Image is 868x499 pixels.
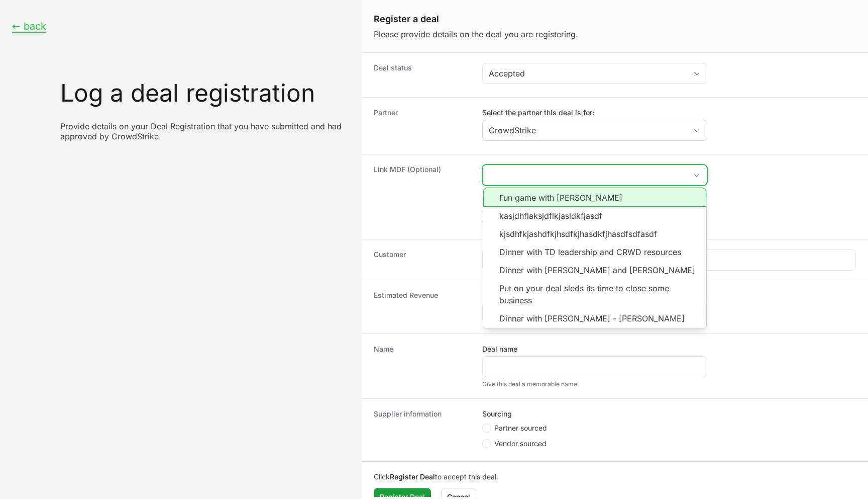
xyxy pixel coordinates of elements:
[483,63,707,84] button: Accepted
[482,108,707,118] label: Select the partner this deal is for:
[374,249,470,270] dt: Customer
[374,164,470,229] dt: Link MDF (Optional)
[482,409,512,419] legend: Sourcing
[390,472,435,481] b: Register Deal
[374,108,470,144] dt: Partner
[494,423,547,433] span: Partner sourced
[374,344,470,388] dt: Name
[374,28,856,40] p: Please provide details on the deal you are registering.
[687,165,707,185] div: Close
[374,409,470,451] dt: Supplier information
[482,290,547,300] label: Estimated Revenue
[362,53,868,462] dl: Create activity form
[687,120,707,140] div: Open
[374,12,856,26] h1: Register a deal
[374,63,470,87] dt: Deal status
[60,81,350,105] h1: Log a deal registration
[374,472,856,482] p: Click to accept this deal.
[494,439,547,449] span: Vendor sourced
[489,67,687,79] div: Accepted
[482,344,517,354] label: Deal name
[482,380,707,388] div: Give this deal a memorable name
[374,290,470,323] dt: Estimated Revenue
[12,20,46,33] button: ← back
[60,121,350,141] p: Provide details on your Deal Registration that you have submitted and had approved by CrowdStrike
[482,189,707,229] p: If this deal was generated from an MDF, you can link to that MDF here. You can link this deal to ...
